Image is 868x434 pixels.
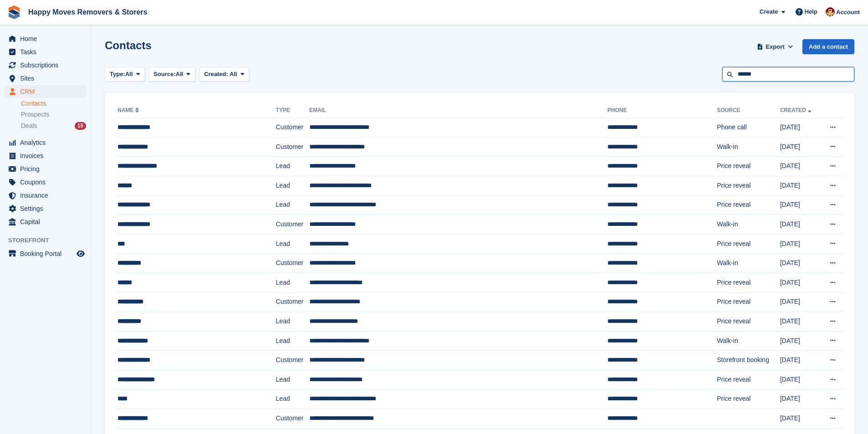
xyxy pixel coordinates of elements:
[5,136,86,149] a: menu
[5,46,86,58] a: menu
[5,163,86,175] a: menu
[717,215,780,235] td: Walk-in
[780,118,820,138] td: [DATE]
[717,137,780,157] td: Walk-in
[755,39,795,54] button: Export
[20,202,75,215] span: Settings
[717,118,780,138] td: Phone call
[802,39,854,54] a: Add a contact
[21,110,49,119] span: Prospects
[20,149,75,162] span: Invoices
[276,292,309,312] td: Customer
[20,72,75,85] span: Sites
[717,195,780,215] td: Price reveal
[276,137,309,157] td: Customer
[230,71,237,77] span: All
[717,273,780,292] td: Price reveal
[607,103,717,118] th: Phone
[276,254,309,273] td: Customer
[717,157,780,176] td: Price reveal
[5,72,86,85] a: menu
[20,176,75,189] span: Coupons
[717,234,780,254] td: Price reveal
[780,215,820,235] td: [DATE]
[5,202,86,215] a: menu
[836,8,860,17] span: Account
[8,236,91,245] span: Storefront
[20,189,75,202] span: Insurance
[780,370,820,389] td: [DATE]
[717,103,780,118] th: Source
[176,70,184,79] span: All
[20,32,75,45] span: Home
[276,118,309,138] td: Customer
[25,5,151,20] a: Happy Moves Removers & Storers
[780,389,820,409] td: [DATE]
[20,215,75,228] span: Capital
[75,248,86,259] a: Preview store
[276,176,309,195] td: Lead
[118,107,141,113] a: Name
[780,351,820,370] td: [DATE]
[780,409,820,429] td: [DATE]
[276,157,309,176] td: Lead
[20,136,75,149] span: Analytics
[717,370,780,389] td: Price reveal
[276,195,309,215] td: Lead
[717,389,780,409] td: Price reveal
[5,32,86,45] a: menu
[780,331,820,351] td: [DATE]
[766,42,785,51] span: Export
[105,67,145,82] button: Type: All
[826,7,835,16] img: Steven Fry
[760,7,778,16] span: Create
[20,46,75,58] span: Tasks
[204,71,228,77] span: Created:
[276,273,309,292] td: Lead
[717,331,780,351] td: Walk-in
[717,312,780,332] td: Price reveal
[780,273,820,292] td: [DATE]
[5,59,86,71] a: menu
[21,110,86,119] a: Prospects
[5,149,86,162] a: menu
[276,409,309,429] td: Customer
[780,137,820,157] td: [DATE]
[7,5,21,19] img: stora-icon-8386f47178a22dfd0bd8f6a31ec36ba5ce8667c1dd55bd0f319d3a0aa187defe.svg
[717,254,780,273] td: Walk-in
[21,122,37,130] span: Deals
[780,292,820,312] td: [DATE]
[110,70,125,79] span: Type:
[276,351,309,370] td: Customer
[21,99,86,108] a: Contacts
[780,254,820,273] td: [DATE]
[5,247,86,260] a: menu
[717,351,780,370] td: Storefront booking
[780,157,820,176] td: [DATE]
[276,370,309,389] td: Lead
[276,215,309,235] td: Customer
[276,312,309,332] td: Lead
[5,85,86,98] a: menu
[276,389,309,409] td: Lead
[21,121,86,131] a: Deals 15
[717,176,780,195] td: Price reveal
[276,234,309,254] td: Lead
[20,163,75,175] span: Pricing
[154,70,175,79] span: Source:
[75,122,86,130] div: 15
[5,215,86,228] a: menu
[276,331,309,351] td: Lead
[20,247,75,260] span: Booking Portal
[780,107,813,113] a: Created
[125,70,133,79] span: All
[276,103,309,118] th: Type
[105,39,152,51] h1: Contacts
[780,312,820,332] td: [DATE]
[199,67,249,82] button: Created: All
[149,67,195,82] button: Source: All
[805,7,817,16] span: Help
[20,85,75,98] span: CRM
[717,292,780,312] td: Price reveal
[5,189,86,202] a: menu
